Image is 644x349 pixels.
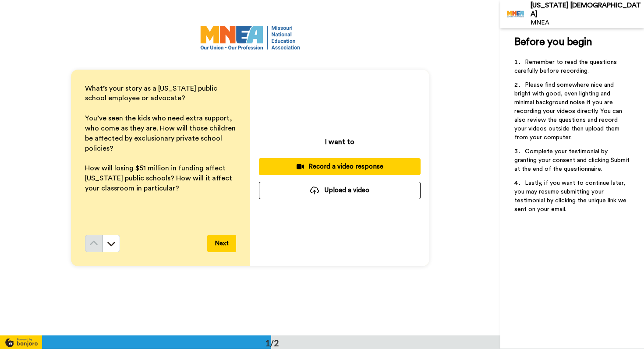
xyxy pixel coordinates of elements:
[259,182,421,199] button: Upload a video
[259,158,421,175] button: Record a video response
[505,4,526,25] img: Profile Image
[266,162,414,171] div: Record a video response
[514,59,619,74] span: Remember to read the questions carefully before recording.
[207,235,236,252] button: Next
[85,165,234,192] span: How will losing $51 million in funding affect [US_STATE] public schools? How will it affect your ...
[514,180,628,212] span: Lastly, if you want to continue later, you may resume submitting your testimonial by clicking the...
[514,37,592,47] span: Before you begin
[325,137,354,147] p: I want to
[85,115,237,152] span: You’ve seen the kids who need extra support, who come as they are. How will those children be aff...
[251,337,293,349] div: 1/2
[514,148,631,172] span: Complete your testimonial by granting your consent and clicking Submit at the end of the question...
[531,19,644,27] div: MNEA
[514,82,624,141] span: Please find somewhere nice and bright with good, even lighting and minimal background noise if yo...
[85,85,219,102] span: What’s your story as a [US_STATE] public school employee or advocate?
[531,1,644,18] div: [US_STATE] [DEMOGRAPHIC_DATA]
